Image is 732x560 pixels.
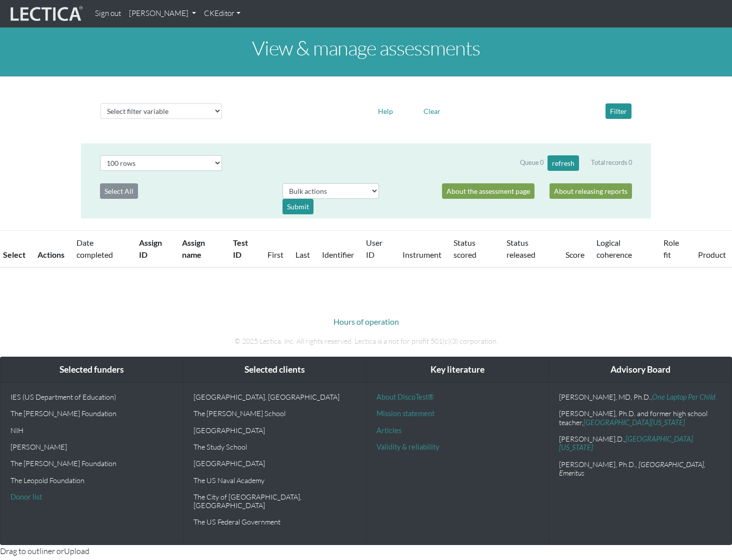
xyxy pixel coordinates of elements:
[10,409,173,418] p: The [PERSON_NAME] Foundation
[193,426,356,435] p: [GEOGRAPHIC_DATA]
[267,250,283,259] a: First
[376,426,401,435] a: Articles
[559,393,721,401] p: [PERSON_NAME], MD, Ph.D.,
[76,238,113,259] a: Date completed
[31,231,70,268] th: Actions
[133,231,175,268] th: Assign ID
[91,4,125,23] a: Sign out
[322,250,354,259] a: Identifier
[376,409,434,418] a: Mission statement
[10,459,173,468] p: The [PERSON_NAME] Foundation
[520,155,632,171] div: Queue 0 Total records 0
[64,546,89,556] span: Upload
[559,409,721,427] p: [PERSON_NAME], Ph.D. and former high school teacher,
[373,103,397,119] button: Help
[193,393,356,401] p: [GEOGRAPHIC_DATA], [GEOGRAPHIC_DATA]
[652,393,715,401] a: One Laptop Per Child
[559,435,693,452] a: [GEOGRAPHIC_DATA][US_STATE]
[193,493,356,510] p: The City of [GEOGRAPHIC_DATA], [GEOGRAPHIC_DATA]
[100,183,138,199] button: Select All
[583,418,685,427] a: [GEOGRAPHIC_DATA][US_STATE]
[193,518,356,526] p: The US Federal Government
[8,4,83,23] img: lecticalive
[193,409,356,418] p: The [PERSON_NAME] School
[419,103,445,119] button: Clear
[88,336,643,347] p: © 2025 Lectica, Inc. All rights reserved. Lectica is a not for profit 501(c)(3) corporation.
[453,238,476,259] a: Status scored
[547,155,579,171] button: refresh
[559,435,721,452] p: [PERSON_NAME].D.,
[10,393,173,401] p: IES (US Department of Education)
[605,103,631,119] button: Filter
[549,183,632,199] a: About releasing reports
[565,250,584,259] a: Score
[176,231,227,268] th: Assign name
[663,238,679,259] a: Role fit
[10,443,173,451] p: [PERSON_NAME]
[366,357,549,383] div: Key literature
[10,493,42,501] a: Donor list
[596,238,632,259] a: Logical coherence
[227,231,261,268] th: Test ID
[442,183,534,199] a: About the assessment page
[698,250,726,259] a: Product
[559,460,705,477] em: , [GEOGRAPHIC_DATA], Emeritus
[402,250,441,259] a: Instrument
[10,426,173,435] p: NIH
[183,357,366,383] div: Selected clients
[373,105,397,115] a: Help
[193,459,356,468] p: [GEOGRAPHIC_DATA]
[506,238,535,259] a: Status released
[0,357,183,383] div: Selected funders
[295,250,310,259] a: Last
[193,476,356,485] p: The US Naval Academy
[559,460,721,478] p: [PERSON_NAME], Ph.D.
[333,317,399,326] a: Hours of operation
[376,393,433,401] a: About DiscoTest®
[125,4,200,23] a: [PERSON_NAME]
[200,4,244,23] a: CKEditor
[282,199,313,214] div: Submit
[193,443,356,451] p: The Study School
[10,476,173,485] p: The Leopold Foundation
[366,238,382,259] a: User ID
[376,443,439,451] a: Validity & reliability
[549,357,731,383] div: Advisory Board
